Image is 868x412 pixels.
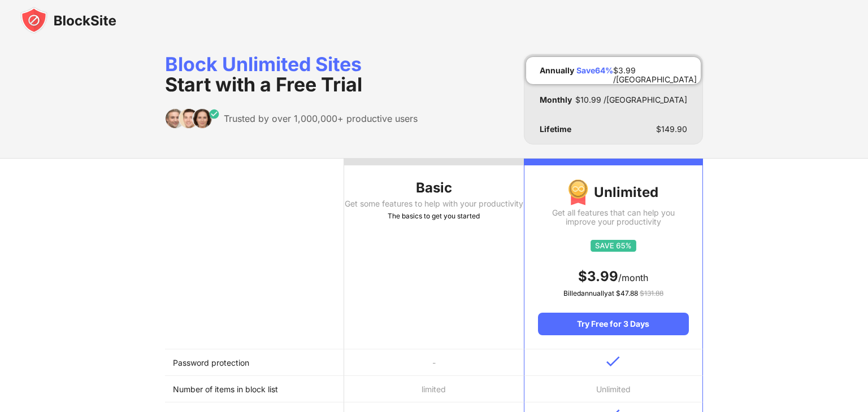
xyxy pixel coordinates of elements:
div: $ 149.90 [656,125,687,134]
div: Save 64 % [576,66,613,75]
div: Trusted by over 1,000,000+ productive users [224,113,418,124]
div: Billed annually at $ 47.88 [538,288,689,299]
div: Basic [344,179,523,197]
span: Start with a Free Trial [165,73,362,96]
div: $ 10.99 /[GEOGRAPHIC_DATA] [575,95,687,104]
img: save65.svg [591,240,636,252]
div: $ 3.99 /[GEOGRAPHIC_DATA] [613,66,697,75]
div: Monthly [540,95,572,104]
div: Try Free for 3 Days [538,313,689,335]
td: Password protection [165,349,344,376]
div: Unlimited [538,179,689,206]
div: /month [538,268,689,286]
div: Annually [540,66,574,75]
span: $ 3.99 [578,268,618,284]
td: - [344,349,523,376]
td: Number of items in block list [165,376,344,402]
img: img-premium-medal [568,179,588,206]
img: v-blue.svg [606,356,620,367]
div: Get all features that can help you improve your productivity [538,208,689,226]
div: The basics to get you started [344,211,523,222]
td: limited [344,376,523,402]
span: $ 131.88 [640,289,663,297]
img: blocksite-icon-black.svg [20,7,116,34]
div: Get some features to help with your productivity [344,199,523,208]
img: trusted-by.svg [165,108,220,129]
div: Block Unlimited Sites [165,54,418,95]
td: Unlimited [524,376,703,402]
div: Lifetime [540,125,571,134]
